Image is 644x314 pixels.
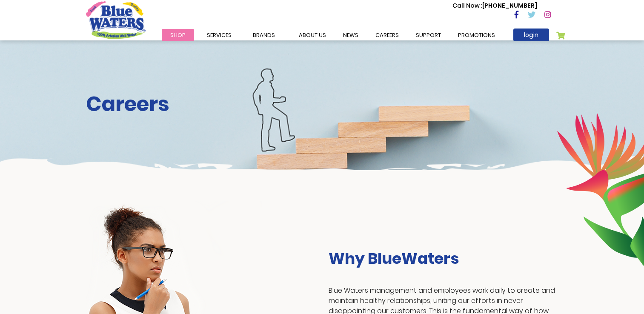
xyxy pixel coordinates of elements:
[513,29,549,41] a: login
[170,31,186,39] span: Shop
[329,249,558,268] h3: Why BlueWaters
[449,29,504,41] a: Promotions
[335,29,367,41] a: News
[86,92,558,117] h2: Careers
[452,1,537,10] p: [PHONE_NUMBER]
[207,31,232,39] span: Services
[290,29,335,41] a: about us
[86,1,146,39] a: store logo
[253,31,275,39] span: Brands
[407,29,449,41] a: support
[557,112,644,266] img: career-intro-leaves.png
[367,29,407,41] a: careers
[452,1,482,10] span: Call Now :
